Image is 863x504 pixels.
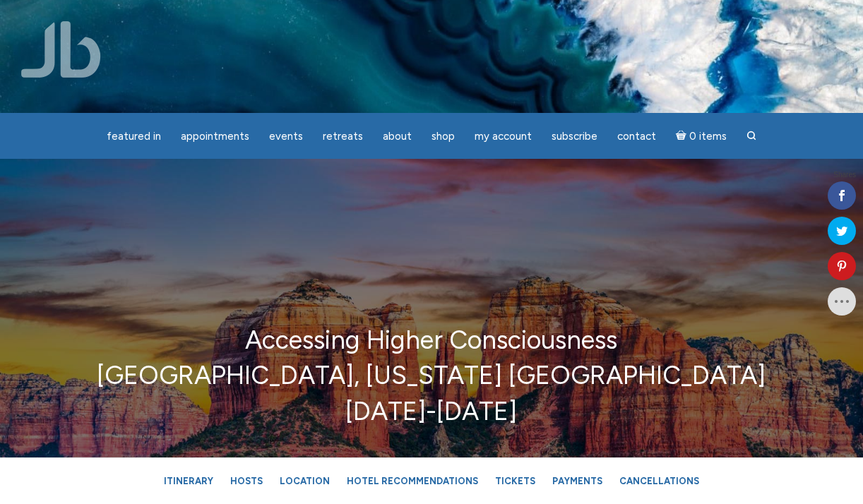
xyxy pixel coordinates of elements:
a: featured in [98,123,169,150]
span: Shop [431,130,455,143]
a: Events [261,123,311,150]
a: Subscribe [543,123,606,150]
span: Shares [833,172,856,179]
a: Hotel Recommendations [340,469,485,493]
img: Jamie Butler. The Everyday Medium [21,21,101,78]
p: Accessing Higher Consciousness [GEOGRAPHIC_DATA], [US_STATE] [GEOGRAPHIC_DATA] [DATE]-[DATE] [43,323,820,429]
span: Retreats [323,130,363,143]
a: About [374,123,420,150]
a: Payments [545,469,609,493]
a: Retreats [314,123,371,150]
span: 0 items [689,131,727,142]
span: Subscribe [552,130,597,143]
a: Appointments [172,123,258,150]
a: Tickets [488,469,542,493]
a: Cancellations [612,469,706,493]
span: Appointments [181,130,249,143]
a: My Account [466,123,540,150]
span: Contact [617,130,656,143]
a: Shop [423,123,463,150]
a: Hosts [223,469,270,493]
i: Cart [676,130,689,143]
a: Location [273,469,337,493]
a: Cart0 items [667,121,735,150]
a: Itinerary [157,469,220,493]
span: Events [269,130,303,143]
span: My Account [475,130,532,143]
span: featured in [107,130,161,143]
span: About [383,130,412,143]
a: Contact [609,123,665,150]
